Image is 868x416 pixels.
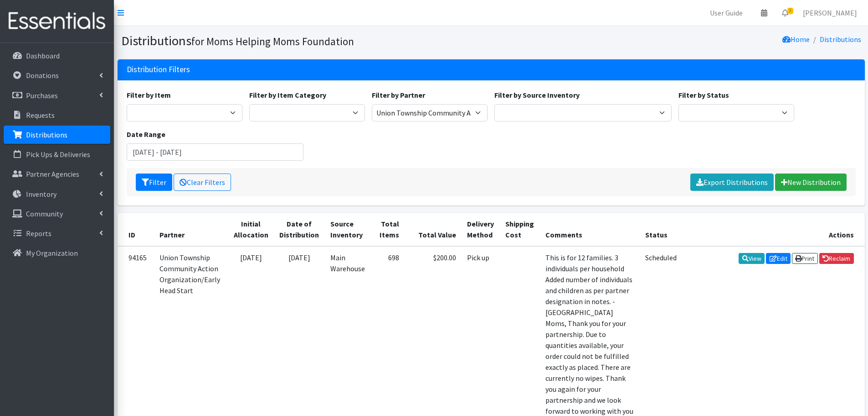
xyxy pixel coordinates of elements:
[26,150,90,159] p: Pick Ups & Deliveries
[819,253,854,264] a: Reclaim
[4,145,110,163] a: Pick Ups & Deliveries
[4,205,110,223] a: Community
[690,174,774,191] a: Export Distributions
[121,33,488,49] h1: Distributions
[26,91,58,100] p: Purchases
[4,244,110,262] a: My Organization
[26,71,59,80] p: Donations
[4,66,110,84] a: Donations
[775,4,796,22] a: 3
[820,35,861,44] a: Distributions
[274,213,325,246] th: Date of Distribution
[766,253,791,264] a: Edit
[127,90,171,100] label: Filter by Item
[739,253,765,264] a: View
[792,253,818,264] a: Print
[371,213,405,246] th: Total Items
[127,143,304,161] input: January 1, 2011 - December 31, 2011
[4,126,110,144] a: Distributions
[228,213,274,246] th: Initial Allocation
[4,47,110,65] a: Dashboard
[372,90,425,100] label: Filter by Partner
[462,213,500,246] th: Delivery Method
[775,174,847,191] a: New Distribution
[26,169,79,179] p: Partner Agencies
[249,90,326,100] label: Filter by Item Category
[174,174,231,191] a: Clear Filters
[154,213,228,246] th: Partner
[4,185,110,203] a: Inventory
[787,8,793,14] span: 3
[4,165,110,183] a: Partner Agencies
[26,190,56,199] p: Inventory
[4,224,110,242] a: Reports
[494,90,580,100] label: Filter by Source Inventory
[4,6,110,37] img: HumanEssentials
[26,209,63,218] p: Community
[26,130,67,139] p: Distributions
[191,35,354,48] small: for Moms Helping Moms Foundation
[640,213,682,246] th: Status
[4,86,110,105] a: Purchases
[26,111,55,120] p: Requests
[127,65,190,74] h3: Distribution Filters
[26,229,51,238] p: Reports
[136,174,172,191] button: Filter
[678,90,729,100] label: Filter by Status
[405,213,462,246] th: Total Value
[26,51,60,60] p: Dashboard
[26,248,78,258] p: My Organization
[500,213,540,246] th: Shipping Cost
[703,4,750,22] a: User Guide
[683,213,865,246] th: Actions
[540,213,640,246] th: Comments
[4,106,110,124] a: Requests
[118,213,154,246] th: ID
[782,35,810,44] a: Home
[796,4,864,22] a: [PERSON_NAME]
[325,213,371,246] th: Source Inventory
[127,129,165,140] label: Date Range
